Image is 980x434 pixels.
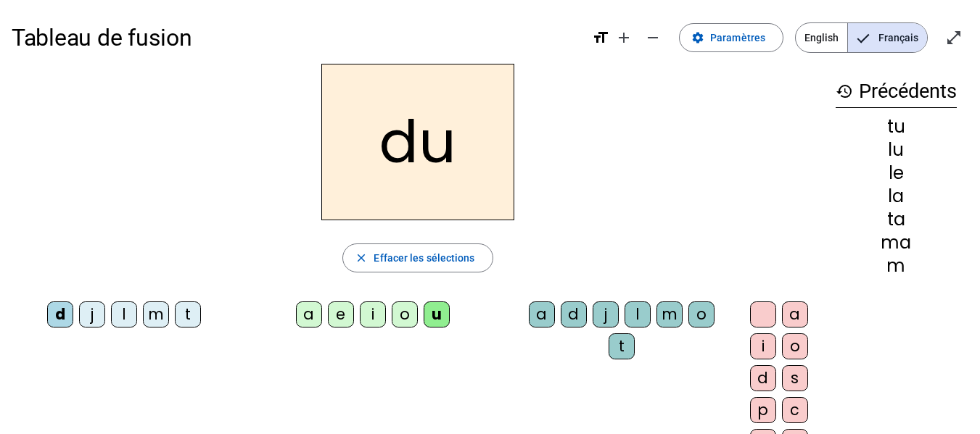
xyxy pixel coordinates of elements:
[609,333,635,359] div: t
[836,234,957,251] div: ma
[656,301,683,327] div: m
[836,118,957,135] div: tu
[175,301,201,327] div: t
[392,301,418,327] div: o
[848,23,927,52] span: Français
[939,23,968,52] button: Entrer en plein écran
[609,23,638,52] button: Augmenter la taille de la police
[592,29,609,46] mat-icon: format_size
[424,301,450,327] div: u
[836,75,957,108] h3: Précédents
[342,243,493,272] button: Effacer les sélections
[836,164,957,182] div: le
[796,23,847,52] span: English
[615,29,633,46] mat-icon: add
[782,397,808,423] div: c
[750,365,776,391] div: d
[691,31,704,44] mat-icon: settings
[561,301,587,327] div: d
[47,301,73,327] div: d
[679,23,783,52] button: Paramètres
[374,249,474,267] span: Effacer les sélections
[111,301,137,327] div: l
[321,64,514,220] h2: du
[688,301,715,327] div: o
[945,29,963,46] mat-icon: open_in_full
[638,23,667,52] button: Diminuer la taille de la police
[296,301,322,327] div: a
[143,301,169,327] div: m
[12,14,580,61] h1: Tableau de fusion
[836,141,957,159] div: lu
[360,301,386,327] div: i
[79,301,105,327] div: j
[593,301,619,327] div: j
[782,365,808,391] div: s
[625,301,651,327] div: l
[836,257,957,275] div: m
[836,83,853,100] mat-icon: history
[328,301,354,327] div: e
[782,301,808,327] div: a
[355,251,368,264] mat-icon: close
[836,211,957,228] div: ta
[795,22,928,53] mat-button-toggle-group: Language selection
[750,333,776,359] div: i
[836,188,957,205] div: la
[529,301,555,327] div: a
[710,29,765,46] span: Paramètres
[750,397,776,423] div: p
[782,333,808,359] div: o
[644,29,662,46] mat-icon: remove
